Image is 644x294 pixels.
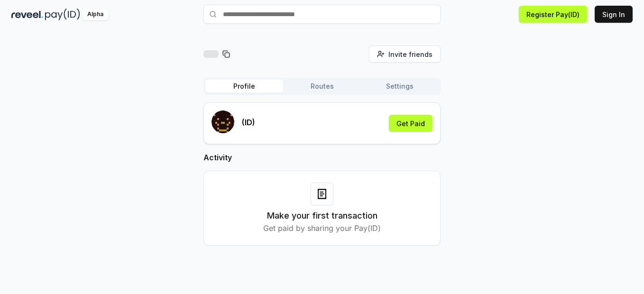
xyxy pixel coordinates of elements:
img: pay_id [45,9,80,20]
button: Get Paid [389,115,432,132]
p: Get paid by sharing your Pay(ID) [263,222,381,234]
h3: Make your first transaction [267,209,377,222]
button: Invite friends [369,46,441,63]
img: reveel_dark [11,9,43,20]
span: Invite friends [388,49,432,59]
button: Register Pay(ID) [519,6,587,23]
button: Settings [361,80,439,93]
div: Alpha [82,9,109,20]
p: (ID) [242,117,255,128]
button: Sign In [595,6,633,23]
h2: Activity [203,152,441,163]
button: Routes [283,80,361,93]
button: Profile [205,80,283,93]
